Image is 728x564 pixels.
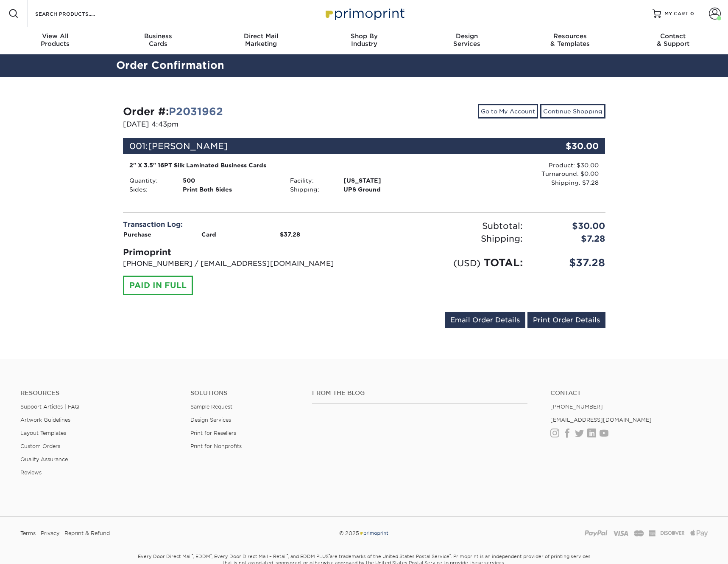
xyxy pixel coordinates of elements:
a: Continue Shopping [540,104,605,118]
span: Direct Mail [209,32,312,40]
input: SEARCH PRODUCTS..... [34,8,117,19]
span: View All [4,32,107,40]
a: P2031962 [169,105,223,118]
a: [EMAIL_ADDRESS][DOMAIN_NAME] [550,417,652,423]
a: Resources& Templates [519,27,622,54]
div: © 2025 [247,527,480,540]
strong: Card [201,231,216,238]
a: DesignServices [416,27,519,54]
a: Reprint & Refund [64,527,110,540]
span: MY CART [664,10,689,17]
div: Subtotal: [364,220,529,232]
strong: Order #: [123,105,223,118]
div: $30.00 [525,138,605,154]
span: Contact [622,32,725,40]
a: Direct MailMarketing [209,27,312,54]
a: Quality Assurance [20,456,68,462]
sup: ® [449,553,451,557]
div: Industry [312,32,416,48]
div: Shipping: [364,232,529,245]
strong: Purchase [123,231,151,238]
div: Services [416,32,519,48]
a: Contact [550,389,708,397]
a: Sample Request [190,403,232,410]
sup: ® [287,553,288,557]
div: PAID IN FULL [123,276,193,295]
a: Design Services [190,417,231,423]
a: Reviews [20,469,42,476]
span: Design [416,32,519,40]
a: Email Order Details [445,312,525,328]
a: Shop ByIndustry [312,27,416,54]
h2: Order Confirmation [110,58,619,73]
a: Go to My Account [478,104,538,118]
div: 001: [123,138,525,154]
a: Privacy [41,527,59,540]
div: $7.28 [529,232,612,245]
span: Business [106,32,209,40]
p: [DATE] 4:43pm [123,119,358,130]
div: Marketing [209,32,312,48]
img: Primoprint [359,530,389,536]
span: [PERSON_NAME] [148,141,228,151]
h4: From the Blog [312,389,527,397]
a: Custom Orders [20,443,60,449]
sup: ® [210,553,212,557]
div: $37.28 [529,255,612,271]
span: Shop By [312,32,416,40]
a: Contact& Support [622,27,725,54]
div: $30.00 [529,220,612,232]
a: Support Articles | FAQ [20,403,79,410]
strong: $37.28 [280,231,300,238]
a: Terms [20,527,36,540]
span: 0 [690,11,694,17]
div: 2" X 3.5" 16PT Silk Laminated Business Cards [129,161,438,169]
div: Product: $30.00 Turnaround: $0.00 Shipping: $7.28 [444,161,599,187]
a: BusinessCards [106,27,209,54]
div: & Support [622,32,725,48]
a: Print Order Details [527,312,605,328]
a: View AllProducts [4,27,107,54]
h4: Resources [20,389,178,397]
div: Primoprint [123,246,358,259]
div: Print Both Sides [176,185,284,194]
div: 500 [176,176,284,185]
small: (USD) [453,258,480,268]
span: TOTAL: [484,257,523,269]
div: UPS Ground [337,185,444,194]
div: Products [4,32,107,48]
a: Artwork Guidelines [20,417,70,423]
a: [PHONE_NUMBER] [550,403,603,410]
div: Quantity: [123,176,176,185]
p: [PHONE_NUMBER] / [EMAIL_ADDRESS][DOMAIN_NAME] [123,259,358,269]
div: Shipping: [284,185,337,194]
a: Print for Resellers [190,430,236,436]
sup: ® [329,553,330,557]
h4: Solutions [190,389,299,397]
div: Facility: [284,176,337,185]
div: Cards [106,32,209,48]
div: [US_STATE] [337,176,444,185]
sup: ® [192,553,193,557]
div: Sides: [123,185,176,194]
a: Print for Nonprofits [190,443,242,449]
span: Resources [519,32,622,40]
img: Primoprint [322,4,407,23]
div: & Templates [519,32,622,48]
a: Layout Templates [20,430,66,436]
div: Transaction Log: [123,220,358,230]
